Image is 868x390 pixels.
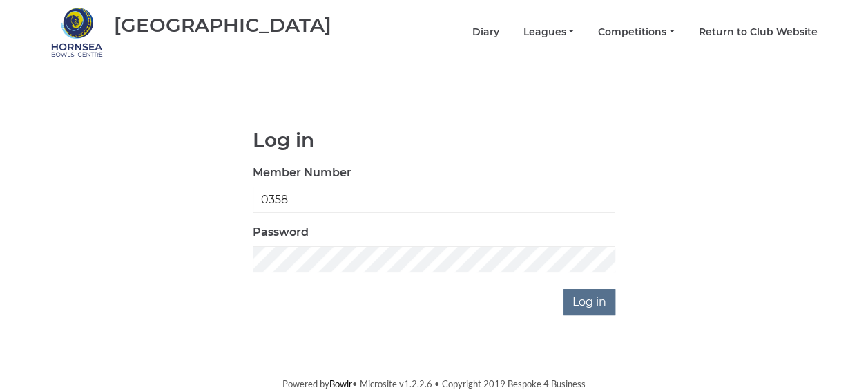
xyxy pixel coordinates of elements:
[563,289,615,315] input: Log in
[253,129,615,151] h1: Log in
[253,224,309,241] label: Password
[523,26,574,39] a: Leagues
[253,165,351,181] label: Member Number
[329,378,352,389] a: Bowlr
[282,378,586,389] span: Powered by • Microsite v1.2.2.6 • Copyright 2019 Bespoke 4 Business
[51,6,103,58] img: Hornsea Bowls Centre
[598,26,675,39] a: Competitions
[114,15,331,36] div: [GEOGRAPHIC_DATA]
[472,26,499,39] a: Diary
[699,26,818,39] a: Return to Club Website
